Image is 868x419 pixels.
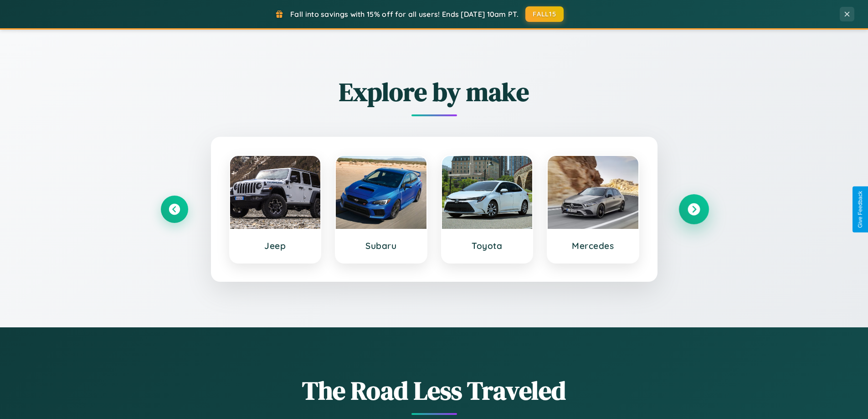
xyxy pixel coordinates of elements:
[557,240,629,251] h3: Mercedes
[525,6,564,22] button: FALL15
[239,240,312,251] h3: Jeep
[857,191,863,228] div: Give Feedback
[451,240,524,251] h3: Toyota
[161,373,708,408] h1: The Road Less Traveled
[161,74,708,109] h2: Explore by make
[345,240,417,251] h3: Subaru
[290,10,519,19] span: Fall into savings with 15% off for all users! Ends [DATE] 10am PT.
